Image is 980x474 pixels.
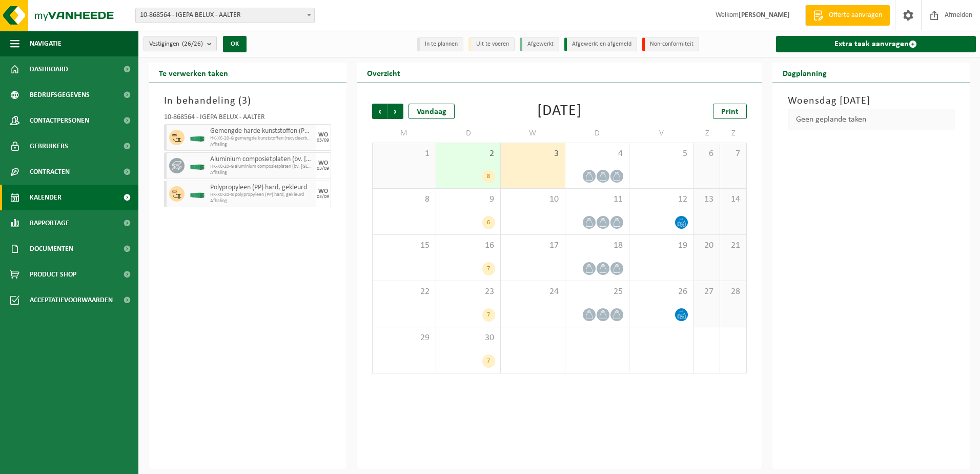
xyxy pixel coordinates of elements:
[210,155,313,164] span: Aluminium composietplaten (bv. [GEOGRAPHIC_DATA])
[721,108,739,116] span: Print
[164,114,331,124] div: 10-868564 - IGEPA BELUX - AALTER
[694,124,720,143] td: Z
[699,240,714,251] span: 20
[501,124,565,143] td: W
[30,236,73,262] span: Documenten
[210,170,313,176] span: Afhaling
[30,56,68,82] span: Dashboard
[788,93,955,109] h3: Woensdag [DATE]
[441,194,495,205] span: 9
[788,109,955,130] div: Geen geplande taken
[570,194,624,205] span: 11
[409,104,455,119] div: Vandaag
[378,332,431,344] span: 29
[210,164,313,170] span: HK-XC-20-G aluminium composietplaten (bv. [GEOGRAPHIC_DATA])
[776,36,976,52] a: Extra taak aanvragen
[30,159,70,185] span: Contracten
[441,332,495,344] span: 30
[357,63,411,83] h2: Overzicht
[317,138,329,143] div: 03/09
[826,10,885,21] span: Offerte aanvragen
[537,104,582,119] div: [DATE]
[506,286,560,298] span: 24
[441,286,495,298] span: 23
[372,124,437,143] td: M
[520,37,559,51] li: Afgewerkt
[436,124,501,143] td: D
[699,194,714,205] span: 13
[713,104,747,119] a: Print
[30,210,69,236] span: Rapportage
[720,124,746,143] td: Z
[482,354,495,368] div: 7
[378,240,431,251] span: 15
[506,240,560,251] span: 17
[30,185,62,210] span: Kalender
[30,287,113,313] span: Acceptatievoorwaarden
[506,194,560,205] span: 10
[482,216,495,229] div: 6
[372,104,387,119] span: Vorige
[210,198,313,204] span: Afhaling
[223,36,247,52] button: OK
[318,160,328,166] div: WO
[482,308,495,322] div: 7
[482,262,495,275] div: 7
[242,96,248,106] span: 3
[210,192,313,198] span: HK-XC-20-G polypropyleen (PP) hard, gekleurd
[30,133,68,159] span: Gebruikers
[417,37,463,51] li: In te plannen
[149,36,203,52] span: Vestigingen
[441,148,495,160] span: 2
[30,262,76,287] span: Product Shop
[699,286,714,298] span: 27
[182,41,203,47] count: (26/26)
[570,148,624,160] span: 4
[635,194,688,205] span: 12
[30,31,62,56] span: Navigatie
[317,194,329,200] div: 03/09
[564,37,637,51] li: Afgewerkt en afgemeld
[136,8,314,23] span: 10-868564 - IGEPA BELUX - AALTER
[468,37,515,51] li: Uit te voeren
[725,240,741,251] span: 21
[441,240,495,251] span: 16
[317,166,329,171] div: 03/09
[210,184,313,192] span: Polypropyleen (PP) hard, gekleurd
[190,162,205,170] img: HK-XC-20-GN-00
[388,104,403,119] span: Volgende
[629,124,694,143] td: V
[149,63,238,83] h2: Te verwerken taken
[378,286,431,298] span: 22
[318,132,328,138] div: WO
[378,148,431,160] span: 1
[805,5,890,26] a: Offerte aanvragen
[699,148,714,160] span: 6
[164,93,331,109] h3: In behandeling ( )
[725,194,741,205] span: 14
[144,36,217,51] button: Vestigingen(26/26)
[635,148,688,160] span: 5
[642,37,699,51] li: Non-conformiteit
[482,170,495,183] div: 8
[210,142,313,148] span: Afhaling
[739,11,790,19] strong: [PERSON_NAME]
[210,127,313,135] span: Gemengde harde kunststoffen (PE, PP en PVC), recycleerbaar (industrieel)
[190,134,205,142] img: HK-XC-20-GN-00
[635,286,688,298] span: 26
[30,82,90,108] span: Bedrijfsgegevens
[570,240,624,251] span: 18
[506,148,560,160] span: 3
[318,188,328,194] div: WO
[570,286,624,298] span: 25
[210,135,313,142] span: HK-XC-20-G gemengde kunststoffen (recycleerbaar), inclusief
[772,63,837,83] h2: Dagplanning
[725,286,741,298] span: 28
[190,190,205,198] img: HK-XC-20-GN-00
[725,148,741,160] span: 7
[635,240,688,251] span: 19
[30,108,89,133] span: Contactpersonen
[378,194,431,205] span: 8
[565,124,630,143] td: D
[135,8,315,23] span: 10-868564 - IGEPA BELUX - AALTER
